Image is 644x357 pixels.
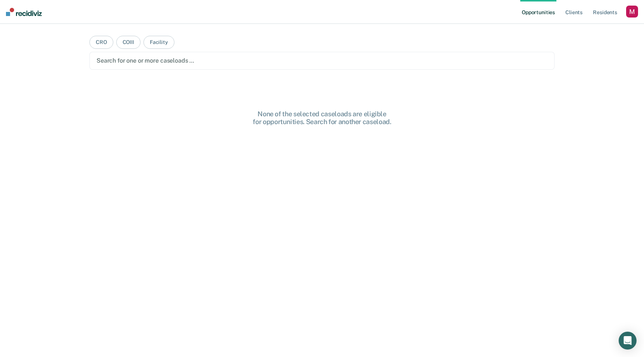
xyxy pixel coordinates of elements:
button: COIII [116,36,141,49]
div: None of the selected caseloads are eligible for opportunities. Search for another caseload. [203,110,441,126]
button: CRO [89,36,113,49]
button: Facility [143,36,174,49]
div: Open Intercom Messenger [619,332,637,350]
img: Recidiviz [6,8,42,16]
